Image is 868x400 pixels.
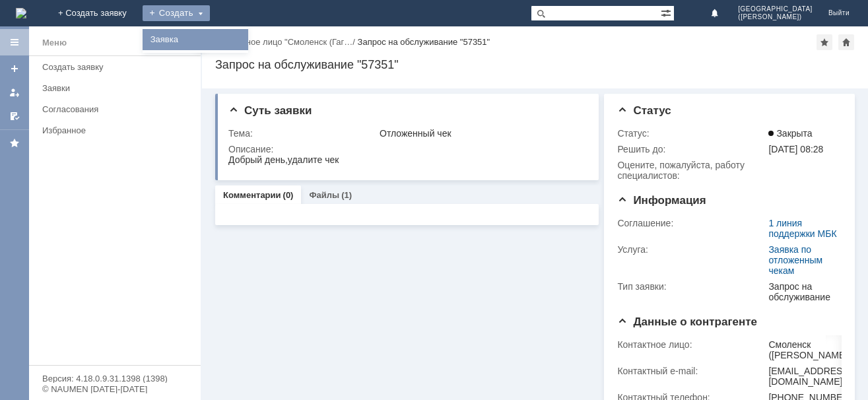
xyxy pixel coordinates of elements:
span: Расширенный поиск [661,6,674,18]
a: Мои согласования [4,106,25,127]
div: © NAUMEN [DATE]-[DATE] [42,385,187,393]
span: Информация [617,194,706,207]
span: Статус [617,104,671,117]
div: Решить до: [617,144,766,154]
img: logo [16,8,26,18]
div: Контактное лицо: [617,339,766,350]
div: Заявки [42,83,193,93]
span: [GEOGRAPHIC_DATA] [738,5,813,13]
span: [DATE] 08:28 [768,144,823,154]
div: Смоленск ([PERSON_NAME]) [768,339,851,360]
div: [EMAIL_ADDRESS][DOMAIN_NAME] [768,366,851,387]
div: / [215,37,358,47]
div: Описание: [228,144,585,154]
div: Oцените, пожалуйста, работу специалистов: [617,160,766,181]
a: Согласования [37,99,198,119]
div: Добавить в избранное [817,34,832,50]
a: 1 линия поддержки МБК [768,218,836,239]
a: Заявка [145,32,246,48]
a: Создать заявку [4,58,25,79]
span: Закрыта [768,128,812,139]
div: Запрос на обслуживание "57351" [215,58,855,71]
div: Статус: [617,128,766,139]
div: Избранное [42,125,178,135]
a: Создать заявку [37,57,198,77]
div: Услуга: [617,244,766,255]
a: Мои заявки [4,82,25,103]
span: Данные о контрагенте [617,316,757,328]
a: Файлы [309,190,339,200]
div: Тема: [228,128,377,139]
span: Суть заявки [228,104,312,117]
div: Отложенный чек [380,128,582,139]
span: ([PERSON_NAME]) [738,13,813,21]
div: Запрос на обслуживание "57351" [358,37,490,47]
div: Версия: 4.18.0.9.31.1398 (1398) [42,374,187,383]
div: Тип заявки: [617,281,766,292]
a: Комментарии [223,190,281,200]
a: Контактное лицо "Смоленск (Гаг… [215,37,352,47]
div: Создать заявку [42,62,193,72]
div: Создать [143,5,210,21]
div: Меню [42,35,67,51]
a: Заявка по отложенным чекам [768,244,822,276]
a: Заявки [37,78,198,98]
div: Согласования [42,104,193,114]
a: Перейти на домашнюю страницу [16,8,26,18]
div: Сделать домашней страницей [838,34,854,50]
div: (1) [341,190,352,200]
div: (0) [283,190,294,200]
div: Запрос на обслуживание [768,281,836,302]
div: Контактный e-mail: [617,366,766,376]
div: Соглашение: [617,218,766,228]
